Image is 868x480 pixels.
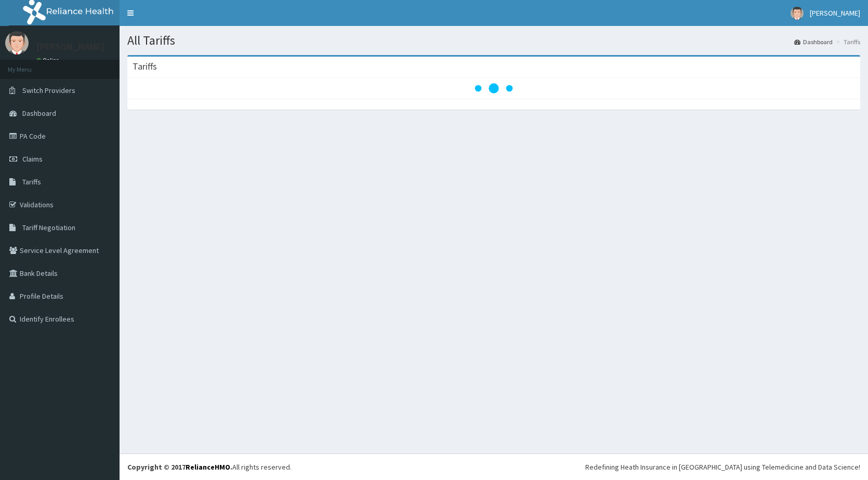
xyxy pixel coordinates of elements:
[36,57,61,64] a: Online
[127,34,860,47] h1: All Tariffs
[36,42,104,51] p: [PERSON_NAME]
[22,86,75,95] span: Switch Providers
[22,177,41,186] span: Tariffs
[133,62,157,71] h3: Tariffs
[810,8,860,18] span: [PERSON_NAME]
[22,154,43,164] span: Claims
[22,109,56,118] span: Dashboard
[186,462,230,472] a: RelianceHMO
[834,37,860,46] li: Tariffs
[120,454,868,480] footer: All rights reserved.
[791,7,804,20] img: User Image
[473,68,515,109] svg: audio-loading
[585,462,860,472] div: Redefining Heath Insurance in [GEOGRAPHIC_DATA] using Telemedicine and Data Science!
[794,37,833,46] a: Dashboard
[22,223,75,232] span: Tariff Negotiation
[127,462,232,472] strong: Copyright © 2017 .
[5,31,29,55] img: User Image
